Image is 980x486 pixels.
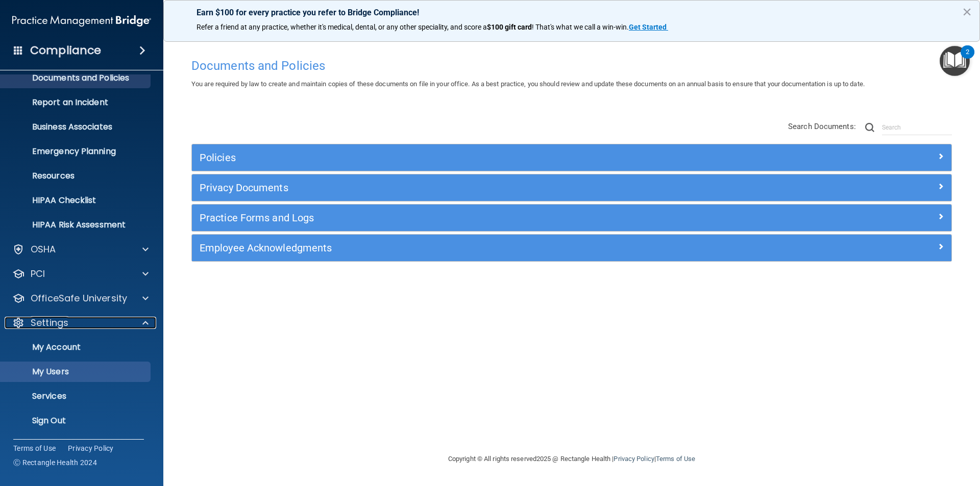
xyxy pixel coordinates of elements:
[191,80,865,88] span: You are required by law to create and maintain copies of these documents on file in your office. ...
[31,243,56,255] p: OSHA
[7,171,146,181] p: Resources
[12,292,149,304] a: OfficeSafe University
[7,342,146,352] p: My Account
[12,317,149,329] a: Settings
[200,152,754,163] h5: Policies
[7,146,146,157] p: Emergency Planning
[31,292,127,304] p: OfficeSafe University
[7,367,146,377] p: My Users
[31,317,68,329] p: Settings
[882,120,952,135] input: Search
[788,122,856,131] span: Search Documents:
[7,391,146,401] p: Services
[940,46,970,76] button: Open Resource Center, 2 new notifications
[629,23,667,31] strong: Get Started
[13,443,56,453] a: Terms of Use
[532,23,629,31] span: ! That's what we call a win-win.
[200,149,944,166] a: Policies
[200,180,944,196] a: Privacy Documents
[30,43,101,58] h4: Compliance
[7,195,146,206] p: HIPAA Checklist
[68,443,114,453] a: Privacy Policy
[7,416,146,426] p: Sign Out
[962,4,972,20] button: Close
[385,443,758,475] div: Copyright © All rights reserved 2025 @ Rectangle Health | |
[200,182,754,193] h5: Privacy Documents
[966,52,969,65] div: 2
[487,23,532,31] strong: $100 gift card
[629,23,668,31] a: Get Started
[614,455,654,463] a: Privacy Policy
[12,11,151,31] img: PMB logo
[197,8,947,17] p: Earn $100 for every practice you refer to Bridge Compliance!
[12,268,149,280] a: PCI
[7,73,146,83] p: Documents and Policies
[12,243,149,255] a: OSHA
[200,210,944,226] a: Practice Forms and Logs
[191,59,952,72] h4: Documents and Policies
[200,212,754,223] h5: Practice Forms and Logs
[200,240,944,256] a: Employee Acknowledgments
[197,23,487,31] span: Refer a friend at any practice, whether it's medical, dental, or any other speciality, and score a
[865,123,874,132] img: ic-search.3b580494.png
[7,97,146,108] p: Report an Incident
[200,242,754,253] h5: Employee Acknowledgments
[13,457,97,468] span: Ⓒ Rectangle Health 2024
[31,268,45,280] p: PCI
[656,455,695,463] a: Terms of Use
[7,122,146,132] p: Business Associates
[7,220,146,230] p: HIPAA Risk Assessment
